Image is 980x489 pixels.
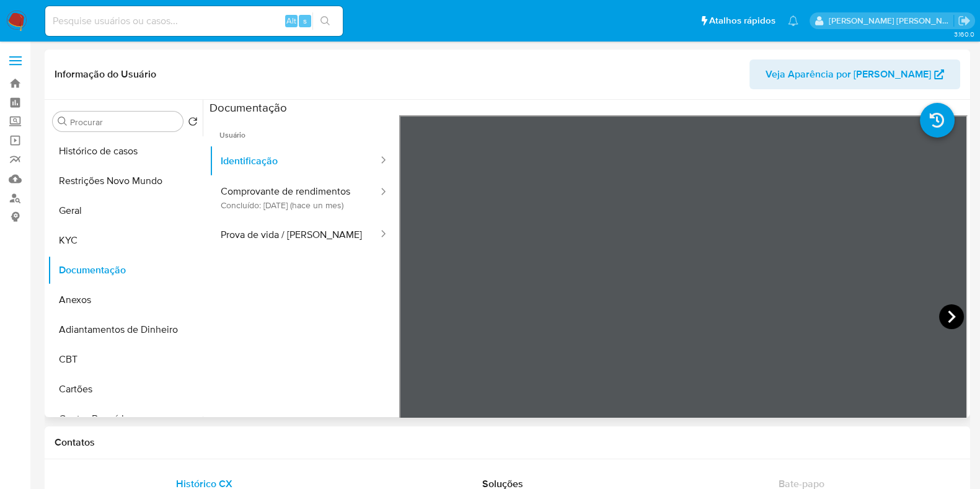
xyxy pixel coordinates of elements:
[829,15,954,27] p: danilo.toledo@mercadolivre.com
[55,436,960,449] h1: Contatos
[48,285,203,315] button: Anexos
[48,136,203,166] button: Histórico de casos
[286,15,296,27] span: Alt
[48,315,203,345] button: Adiantamentos de Dinheiro
[958,14,971,27] a: Sair
[48,226,203,255] button: KYC
[303,15,307,27] span: s
[709,14,775,27] span: Atalhos rápidos
[70,117,178,128] input: Procurar
[48,374,203,404] button: Cartões
[48,166,203,196] button: Restrições Novo Mundo
[312,12,338,30] button: search-icon
[188,117,198,130] button: Retornar ao pedido padrão
[58,117,68,126] button: Procurar
[749,59,960,89] button: Veja Aparência por [PERSON_NAME]
[45,13,343,29] input: Pesquise usuários ou casos...
[48,404,203,434] button: Contas Bancárias
[766,59,931,89] span: Veja Aparência por [PERSON_NAME]
[55,68,156,81] h1: Informação do Usuário
[48,345,203,374] button: CBT
[48,196,203,226] button: Geral
[788,15,798,26] a: Notificações
[48,255,203,285] button: Documentação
